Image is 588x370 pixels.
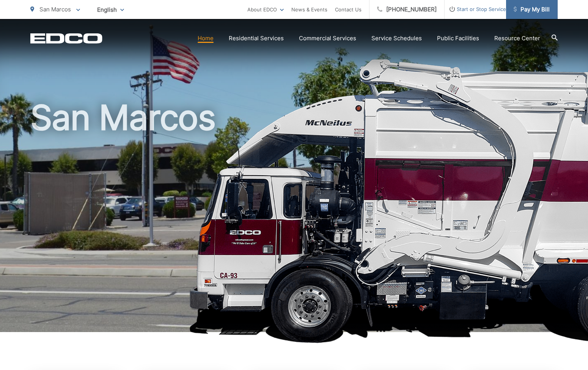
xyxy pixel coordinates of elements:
[514,5,550,14] span: Pay My Bill
[229,34,284,43] a: Residential Services
[437,34,479,43] a: Public Facilities
[198,34,214,43] a: Home
[39,6,71,13] span: San Marcos
[371,34,422,43] a: Service Schedules
[30,33,102,44] a: EDCD logo. Return to the homepage.
[494,34,540,43] a: Resource Center
[291,5,327,14] a: News & Events
[299,34,356,43] a: Commercial Services
[91,3,130,16] span: English
[247,5,284,14] a: About EDCO
[335,5,362,14] a: Contact Us
[30,99,558,339] h1: San Marcos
